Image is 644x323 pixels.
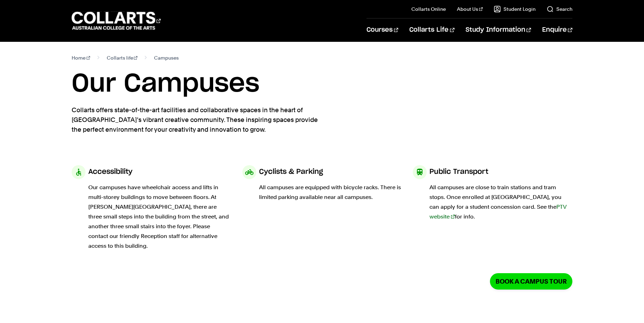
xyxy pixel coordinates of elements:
[72,68,572,100] h1: Our Campuses
[490,273,572,290] a: Book a Campus Tour
[72,105,325,134] p: Collarts offers state-of-the-art facilities and collaborative spaces in the heart of [GEOGRAPHIC_...
[466,18,531,41] a: Study Information
[259,183,402,202] p: All campuses are equipped with bicycle racks. There is limited parking available near all campuses.
[542,18,572,41] a: Enquire
[429,165,488,178] h3: Public Transport
[259,165,323,178] h3: Cyclists & Parking
[457,6,483,13] a: About Us
[72,53,90,63] a: Home
[494,6,536,13] a: Student Login
[88,165,132,178] h3: Accessibility
[547,6,572,13] a: Search
[409,18,454,41] a: Collarts Life
[367,18,398,41] a: Courses
[429,183,572,222] p: All campuses are close to train stations and tram stops. Once enrolled at [GEOGRAPHIC_DATA], you ...
[107,53,138,63] a: Collarts life
[154,53,179,63] span: Campuses
[72,11,161,31] div: Go to homepage
[411,6,446,13] a: Collarts Online
[88,183,231,251] p: Our campuses have wheelchair access and lifts in multi-storey buildings to move between floors. A...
